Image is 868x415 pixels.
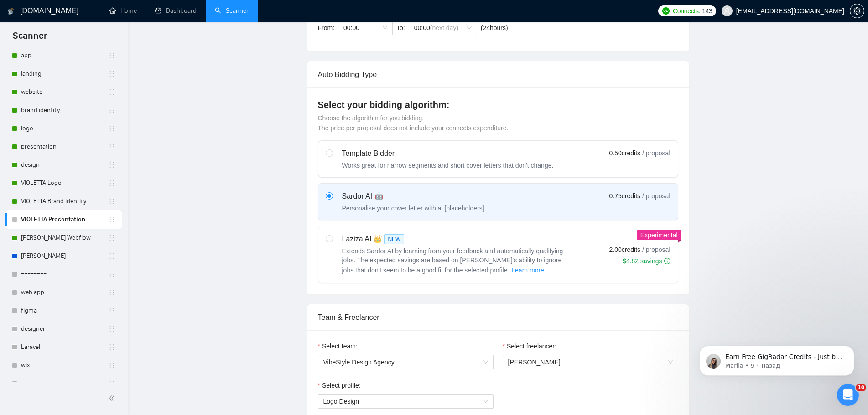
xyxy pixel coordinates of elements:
span: holder [108,198,115,205]
a: app [21,46,108,65]
span: Learn more [511,265,544,275]
span: 0.50 credits [609,148,640,158]
span: 0.75 credits [609,191,640,201]
span: holder [108,70,115,77]
span: holder [108,179,115,187]
span: Experimental [640,231,678,239]
label: Select team: [318,341,358,351]
a: VIOLETTA Presentation [21,210,108,229]
li: VIOLETTA Brand identity [5,192,122,210]
li: ANNA WordPress [5,247,122,265]
span: VibeStyle Design Agency [323,355,488,369]
span: holder [108,325,115,333]
span: Logo Design [323,398,359,405]
li: landing [5,65,122,83]
span: / proposal [642,191,670,200]
a: landing [21,65,108,83]
a: [PERSON_NAME] [21,247,108,265]
span: / proposal [642,149,670,158]
span: holder [108,88,115,96]
span: setting [850,7,864,15]
div: Team & Freelancer [318,304,678,330]
a: wix [21,356,108,374]
span: 00:00 [343,21,387,35]
span: 143 [702,6,712,16]
button: setting [850,4,864,18]
span: holder [108,161,115,169]
a: cars [21,374,108,393]
a: website [21,83,108,101]
a: dashboardDashboard [155,7,197,15]
span: 👑 [373,234,382,245]
span: Select profile: [322,380,361,390]
li: ======== [5,265,122,283]
div: Laziza AI [342,234,570,245]
div: Personalise your cover letter with ai [placeholders] [342,204,484,213]
a: homeHome [109,7,137,15]
a: searchScanner [215,7,249,15]
li: wix [5,356,122,374]
li: app [5,46,122,65]
div: Template Bidder [342,148,554,159]
img: upwork-logo.png [662,7,670,15]
span: Choose the algorithm for you bidding. The price per proposal does not include your connects expen... [318,114,509,132]
a: [PERSON_NAME] Webflow [21,229,108,247]
span: (next day) [430,24,458,31]
li: VIOLETTA Presentation [5,210,122,229]
li: presentation [5,138,122,156]
span: [PERSON_NAME] [508,359,561,366]
span: To: [396,24,405,31]
li: web app [5,283,122,302]
a: design [21,156,108,174]
span: ( 24 hours) [481,24,508,31]
li: cars [5,374,122,393]
a: figma [21,302,108,320]
span: holder [108,343,115,351]
a: presentation [21,138,108,156]
li: Laravel [5,338,122,356]
span: holder [108,271,115,278]
li: website [5,83,122,101]
li: design [5,156,122,174]
span: 2.00 credits [609,245,640,255]
span: 10 [856,384,866,391]
span: holder [108,252,115,260]
span: holder [108,52,115,59]
div: Works great for narrow segments and short cover letters that don't change. [342,161,554,170]
span: Extends Sardor AI by learning from your feedback and automatically qualifying jobs. The expected ... [342,247,563,274]
div: $4.82 savings [623,256,670,266]
a: Laravel [21,338,108,356]
button: Laziza AI NEWExtends Sardor AI by learning from your feedback and automatically qualifying jobs. ... [511,265,545,276]
label: Select freelancer: [503,341,556,351]
li: brand identity [5,101,122,119]
a: VIOLETTA Brand identity [21,192,108,210]
span: From: [318,24,335,31]
a: web app [21,283,108,302]
a: brand identity [21,101,108,119]
span: holder [108,307,115,314]
span: / proposal [642,245,670,254]
span: holder [108,234,115,241]
iframe: Intercom notifications сообщение [686,327,868,390]
span: holder [108,216,115,223]
div: Auto Bidding Type [318,61,678,87]
img: logo [8,4,14,19]
iframe: Intercom live chat [837,384,859,406]
span: holder [108,380,115,387]
span: Connects: [673,6,700,16]
li: designer [5,320,122,338]
a: logo [21,119,108,138]
span: user [724,8,730,14]
span: info-circle [664,258,670,264]
li: figma [5,302,122,320]
span: holder [108,289,115,296]
span: holder [108,107,115,114]
li: ANNA Webflow [5,229,122,247]
span: NEW [384,234,404,244]
h4: Select your bidding algorithm: [318,98,678,111]
span: holder [108,362,115,369]
span: holder [108,125,115,132]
